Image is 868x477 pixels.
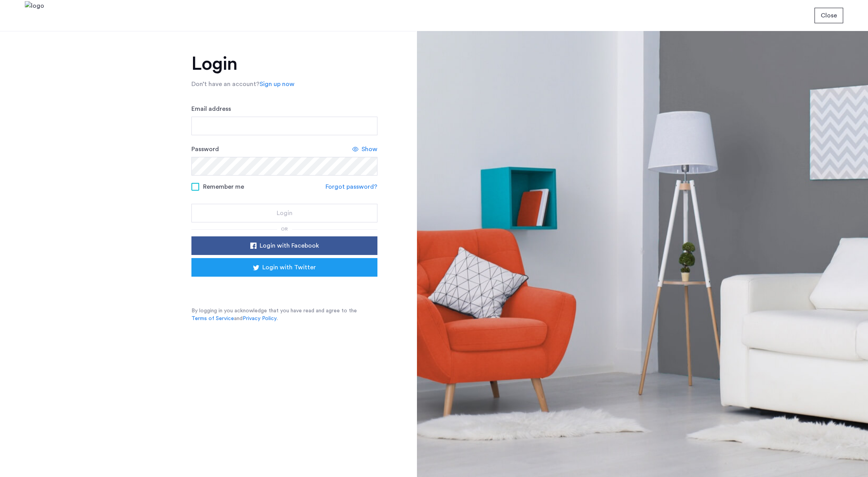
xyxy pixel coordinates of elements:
p: By logging in you acknowledge that you have read and agree to the and . [191,307,377,322]
a: Terms of Service [191,315,234,322]
button: button [191,204,377,222]
a: Privacy Policy [243,315,277,322]
img: logo [25,1,44,30]
h1: Login [191,55,377,73]
span: Show [362,145,377,154]
a: Forgot password? [325,182,377,191]
span: Login with Twitter [262,263,316,272]
span: Login with Facebook [260,241,319,250]
button: button [815,8,843,23]
span: Login [277,208,293,218]
span: or [281,227,288,231]
button: button [191,236,377,255]
span: Close [821,11,837,20]
span: Remember me [203,182,244,191]
label: Password [191,145,219,154]
button: button [191,258,377,277]
a: Sign up now [260,79,294,89]
label: Email address [191,104,231,114]
span: Don’t have an account? [191,81,260,87]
